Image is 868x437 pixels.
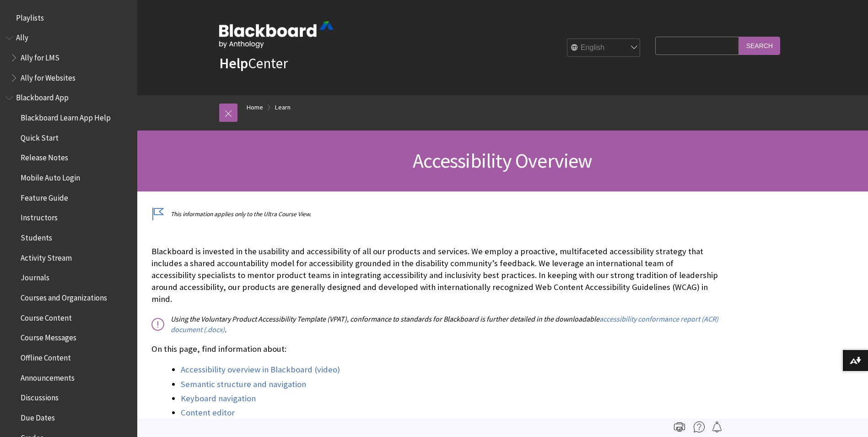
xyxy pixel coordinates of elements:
span: Mobile Auto Login [21,170,80,182]
span: Journals [21,270,49,283]
strong: Help [219,54,248,72]
p: This information applies only to the Ultra Course View. [151,210,719,218]
span: Students [21,230,52,242]
span: Accessibility Overview [413,148,592,173]
a: HelpCenter [219,54,288,72]
p: On this page, find information about: [151,343,719,355]
a: Accessibility overview in Blackboard (video) [181,364,340,375]
span: Release Notes [21,150,68,163]
span: Announcements [21,370,75,382]
a: Content editor [181,407,235,418]
span: Offline Content [21,350,71,362]
select: Site Language Selector [567,39,641,57]
span: Discussions [21,390,59,402]
a: Home [247,102,263,113]
a: Keyboard navigation [181,393,256,404]
img: Follow this page [712,421,722,432]
p: Using the Voluntary Product Accessibility Template (VPAT), conformance to standards for Blackboar... [151,314,719,334]
img: Blackboard by Anthology [219,22,334,48]
span: Course Messages [21,330,76,343]
nav: Book outline for Playlists [5,10,132,26]
span: Activity Stream [21,250,72,262]
span: Ally for LMS [21,50,59,62]
input: Search [739,37,780,55]
a: accessibility conformance report (ACR) document (.docx) [171,314,718,334]
span: Playlists [16,10,44,22]
img: More help [694,421,705,432]
span: Feature Guide [21,190,68,202]
span: Instructors [21,210,58,223]
span: Courses and Organizations [21,290,107,302]
a: Semantic structure and navigation [181,379,306,390]
span: Quick Start [21,130,59,142]
p: Blackboard is invested in the usability and accessibility of all our products and services. We em... [151,246,719,306]
nav: Book outline for Anthology Ally Help [5,30,132,86]
span: Blackboard App [16,90,69,103]
span: Blackboard Learn App Help [21,110,111,122]
img: Print [674,421,685,432]
span: Ally for Websites [21,70,75,82]
span: Due Dates [21,410,55,422]
span: Course Content [21,310,72,322]
span: Ally [16,30,28,43]
a: Learn [275,102,291,113]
